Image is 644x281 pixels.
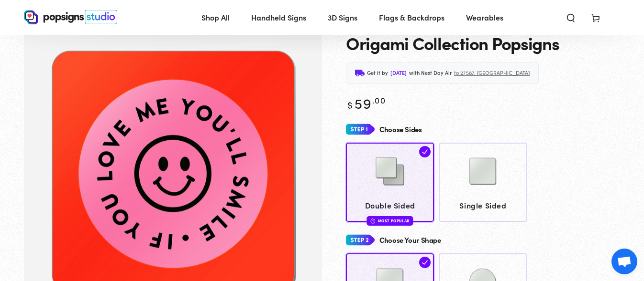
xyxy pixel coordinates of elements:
[379,10,444,24] span: Flags & Backdrops
[346,93,386,113] bdi: 59
[444,198,522,212] span: Single Sided
[558,7,583,28] summary: Search our site
[244,5,313,30] a: Handheld Signs
[379,125,422,134] h4: Choose Sides
[328,10,357,24] span: 3D Signs
[346,121,375,138] img: Step 1
[439,143,527,221] a: Single Sided Single Sided
[366,147,414,195] img: Double Sided
[466,10,503,24] span: Wearables
[390,68,407,78] span: [DATE]
[367,68,388,78] span: Get it by
[409,68,452,78] span: with Next Day Air
[24,10,117,24] img: Popsigns Studio
[459,5,511,30] a: Wearables
[201,10,230,24] span: Shop All
[367,216,413,225] div: Most Popular
[459,147,507,195] img: Single Sided
[346,143,434,221] a: Double Sided Double Sided Most Popular
[321,5,365,30] a: 3D Signs
[251,10,306,24] span: Handheld Signs
[611,249,637,274] a: Open chat
[372,5,452,30] a: Flags & Backdrops
[371,218,376,224] img: fire.svg
[419,257,431,268] img: check.svg
[194,5,237,30] a: Shop All
[372,94,386,106] sup: .00
[346,231,375,249] img: Step 2
[351,198,430,212] span: Double Sided
[419,146,431,157] img: check.svg
[379,236,441,244] h4: Choose Your Shape
[346,33,559,52] h1: Origami Collection Popsigns
[454,68,530,78] span: to 27587, [GEOGRAPHIC_DATA]
[347,98,353,111] span: $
